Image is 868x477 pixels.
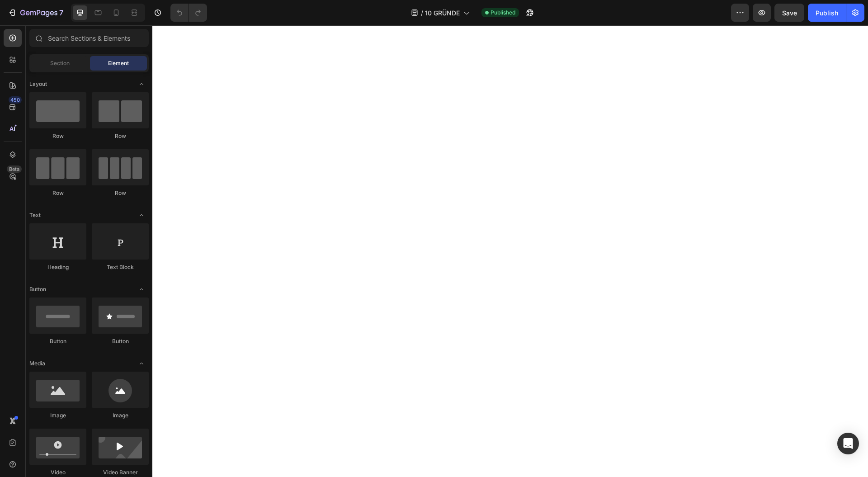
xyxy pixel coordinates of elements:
[29,80,47,88] span: Layout
[92,189,149,197] div: Row
[134,208,149,222] span: Toggle open
[170,4,207,22] div: Undo/Redo
[59,7,63,18] p: 7
[29,285,46,293] span: Button
[134,356,149,371] span: Toggle open
[29,468,86,477] div: Video
[29,132,86,140] div: Row
[425,8,460,18] span: 10 GRÜNDE
[134,282,149,297] span: Toggle open
[29,189,86,197] div: Row
[816,8,838,18] div: Publish
[108,59,129,67] span: Element
[29,29,149,47] input: Search Sections & Elements
[92,132,149,140] div: Row
[29,211,41,219] span: Text
[92,337,149,345] div: Button
[491,9,515,17] span: Published
[774,4,804,22] button: Save
[134,77,149,91] span: Toggle open
[421,8,423,18] span: /
[92,468,149,477] div: Video Banner
[7,165,22,173] div: Beta
[92,263,149,271] div: Text Block
[29,359,45,368] span: Media
[152,25,868,477] iframe: Design area
[837,433,859,454] div: Open Intercom Messenger
[808,4,846,22] button: Publish
[782,9,797,17] span: Save
[29,263,86,271] div: Heading
[92,411,149,420] div: Image
[29,411,86,420] div: Image
[9,96,22,104] div: 450
[50,59,70,67] span: Section
[4,4,67,22] button: 7
[29,337,86,345] div: Button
